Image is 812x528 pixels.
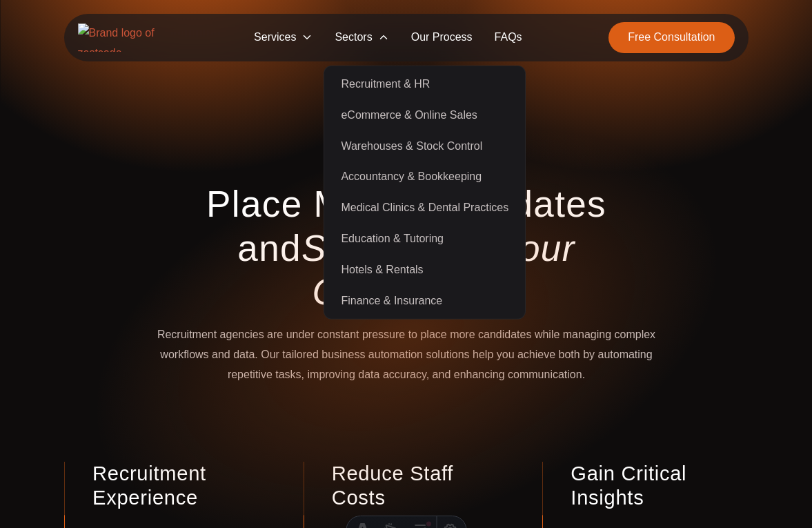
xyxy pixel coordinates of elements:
[327,255,522,286] a: Hotels & Rentals
[327,100,522,131] a: eCommerce & Online Sales
[327,69,522,100] a: Recruitment & HR
[484,22,533,53] a: FAQs
[327,285,522,316] a: Finance & Insurance
[608,22,734,53] a: Free Consultation
[141,325,671,384] p: Recruitment agencies are under constant pressure to place more candidates while managing complex ...
[400,22,484,53] a: Our Process
[571,462,749,510] h3: Gain Critical Insights
[327,193,522,224] a: Medical Clinics & Dental Practices
[331,462,509,510] h3: Reduce Staff Costs
[327,224,522,255] a: Education & Tutoring
[301,227,575,312] strong: Streamline Your Operations
[327,162,522,193] a: Accountancy & Bookkeeping
[324,22,399,53] span: Sectors
[92,462,270,510] h3: Recruitment Experience
[141,182,671,314] h1: Place More Candidates and
[243,22,324,53] span: Services
[327,130,522,162] a: Warehouses & Stock Control
[78,23,168,52] img: Brand logo of zestcode automation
